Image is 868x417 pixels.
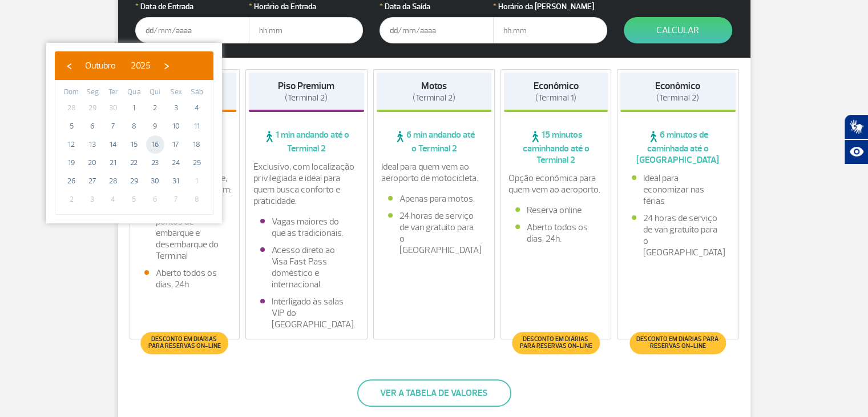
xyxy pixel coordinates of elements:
[135,17,249,43] input: dd/mm/aaaa
[357,379,511,407] button: Ver a tabela de valores
[83,154,102,172] span: 20
[260,216,353,239] li: Vagas maiores do que as tradicionais.
[167,135,185,154] span: 17
[260,244,353,290] li: Acesso direto ao Visa Fast Pass doméstico e internacional.
[78,57,123,74] button: Outubro
[125,117,143,135] span: 8
[534,80,579,92] strong: Econômico
[515,205,596,216] li: Reserva online
[144,267,225,290] li: Aberto todos os dias, 24h
[83,117,102,135] span: 6
[253,161,360,207] p: Exclusivo, com localização privilegiada e ideal para quem busca conforto e praticidade.
[635,336,720,350] span: Desconto em diárias para reservas on-line
[104,154,122,172] span: 21
[146,190,164,209] span: 6
[146,172,164,190] span: 30
[493,17,607,43] input: hh:mm
[508,173,603,195] p: Opção econômica para quem vem ao aeroporto.
[103,86,124,99] th: weekday
[125,172,143,190] span: 29
[158,57,175,74] button: ›
[123,57,158,74] button: 2025
[260,296,353,330] li: Interligado às salas VIP do [GEOGRAPHIC_DATA].
[62,154,80,172] span: 19
[146,117,164,135] span: 9
[83,99,102,117] span: 29
[104,117,122,135] span: 7
[188,190,206,209] span: 8
[83,135,102,154] span: 13
[125,154,143,172] span: 22
[388,210,481,256] li: 24 horas de serviço de van gratuito para o [GEOGRAPHIC_DATA]
[60,58,175,70] bs-datepicker-navigation-view: ​ ​ ​
[146,99,164,117] span: 2
[167,154,185,172] span: 24
[515,222,596,244] li: Aberto todos os dias, 24h.
[60,57,78,74] button: ‹
[83,172,102,190] span: 27
[131,60,151,71] span: 2025
[46,43,222,223] bs-datepicker-container: calendar
[249,17,363,43] input: hh:mm
[144,86,165,99] th: weekday
[83,190,102,209] span: 3
[844,114,868,165] div: Plugin de acessibilidade da Hand Talk.
[188,154,206,172] span: 25
[186,86,207,99] th: weekday
[124,86,145,99] th: weekday
[62,135,80,154] span: 12
[632,212,724,258] li: 24 horas de serviço de van gratuito para o [GEOGRAPHIC_DATA]
[421,80,447,92] strong: Motos
[104,135,122,154] span: 14
[165,86,187,99] th: weekday
[381,161,487,184] p: Ideal para quem vem ao aeroporto de motocicleta.
[147,336,223,350] span: Desconto em diárias para reservas on-line
[125,190,143,209] span: 5
[85,60,116,71] span: Outubro
[135,1,249,13] label: Data de Entrada
[413,93,455,103] span: (Terminal 2)
[278,80,334,92] strong: Piso Premium
[146,135,164,154] span: 16
[656,93,699,103] span: (Terminal 2)
[104,99,122,117] span: 30
[380,17,494,43] input: dd/mm/aaaa
[380,1,494,13] label: Data da Saída
[125,135,143,154] span: 15
[249,1,363,13] label: Horário da Entrada
[844,139,868,165] button: Abrir recursos assistivos.
[844,114,868,139] button: Abrir tradutor de língua de sinais.
[104,172,122,190] span: 28
[620,129,736,166] span: 6 minutos de caminhada até o [GEOGRAPHIC_DATA]
[377,129,492,154] span: 6 min andando até o Terminal 2
[632,173,724,207] li: Ideal para economizar nas férias
[62,117,80,135] span: 5
[535,93,576,103] span: (Terminal 1)
[188,172,206,190] span: 1
[655,80,700,92] strong: Econômico
[249,129,364,154] span: 1 min andando até o Terminal 2
[82,86,103,99] th: weekday
[144,205,225,262] li: Fácil acesso aos pontos de embarque e desembarque do Terminal
[285,93,328,103] span: (Terminal 2)
[518,336,594,350] span: Desconto em diárias para reservas on-line
[624,17,732,43] button: Calcular
[167,117,185,135] span: 10
[167,190,185,209] span: 7
[62,190,80,209] span: 2
[62,172,80,190] span: 26
[188,135,206,154] span: 18
[188,117,206,135] span: 11
[504,129,608,166] span: 15 minutos caminhando até o Terminal 2
[104,190,122,209] span: 4
[146,154,164,172] span: 23
[125,99,143,117] span: 1
[167,99,185,117] span: 3
[62,99,80,117] span: 28
[61,86,82,99] th: weekday
[167,172,185,190] span: 31
[188,99,206,117] span: 4
[493,1,607,13] label: Horário da [PERSON_NAME]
